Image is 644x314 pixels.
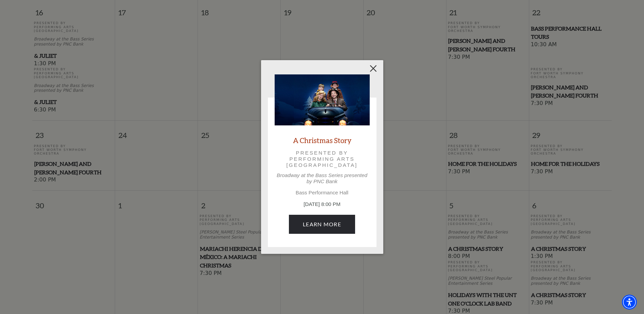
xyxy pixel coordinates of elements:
[275,74,370,125] img: A Christmas Story
[275,200,370,208] p: [DATE] 8:00 PM
[275,172,370,185] p: Broadway at the Bass Series presented by PNC Bank
[293,136,351,145] a: A Christmas Story
[622,295,637,310] div: Accessibility Menu
[289,215,355,234] a: December 5, 8:00 PM Learn More
[367,62,380,75] button: Close
[284,150,360,169] p: Presented by Performing Arts [GEOGRAPHIC_DATA]
[275,190,370,196] p: Bass Performance Hall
